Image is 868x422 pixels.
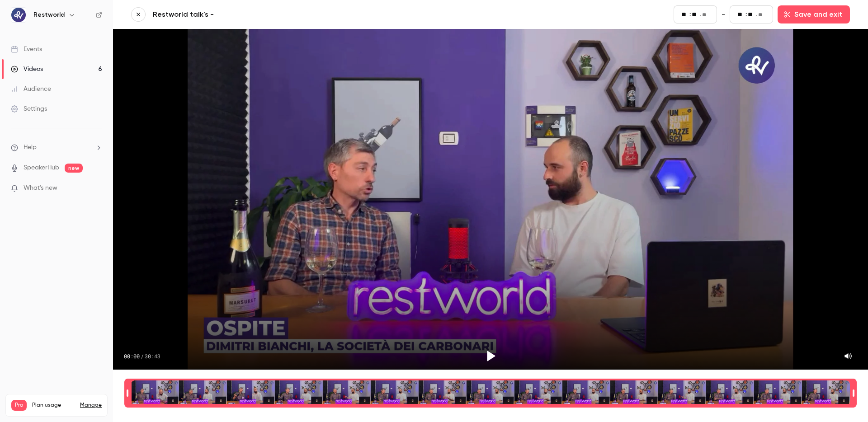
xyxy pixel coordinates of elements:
div: Time range seconds end time [850,380,857,407]
span: new [65,164,83,173]
input: seconds [692,9,699,19]
h6: Restworld [33,10,65,19]
span: : [689,10,691,19]
div: Time range selector [131,380,850,406]
div: Time range seconds start time [124,380,131,407]
fieldset: 30:43.57 [730,5,773,23]
input: milliseconds [758,10,765,20]
img: Restworld [11,8,26,22]
input: minutes [737,9,745,19]
span: 00:00 [124,352,140,360]
a: Restworld talk's - [153,9,370,20]
button: Play [480,345,501,367]
span: What's new [24,183,57,193]
section: Video player [113,29,868,370]
span: / [141,352,144,360]
span: : [745,10,747,19]
a: SpeakerHub [24,163,59,173]
button: Mute [839,347,857,365]
div: Audience [11,84,51,94]
span: - [722,9,725,20]
span: Help [24,143,37,152]
fieldset: 00:00.00 [674,5,717,23]
div: Settings [11,104,47,113]
input: seconds [748,9,755,19]
div: Events [11,45,42,54]
div: Videos [11,65,43,74]
input: milliseconds [702,10,709,20]
span: 30:43 [145,352,160,360]
input: minutes [681,9,689,19]
a: Manage [80,402,102,409]
span: . [756,10,757,19]
li: help-dropdown-opener [11,143,102,152]
iframe: Noticeable Trigger [91,184,102,192]
span: Pro [11,400,27,411]
button: Save and exit [778,5,850,23]
div: 00:00 [124,352,160,360]
span: . [700,10,701,19]
span: Plan usage [32,402,75,409]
